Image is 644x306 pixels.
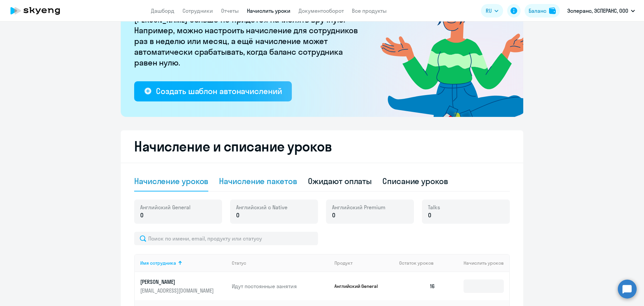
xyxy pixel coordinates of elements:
[151,7,174,14] a: Дашборд
[481,4,503,17] button: RU
[332,204,385,211] span: Английский Premium
[140,260,226,266] div: Имя сотрудника
[134,138,510,155] h2: Начисление и списание уроков
[382,176,448,186] div: Списание уроков
[134,232,318,245] input: Поиск по имени, email, продукту или статусу
[299,7,344,14] a: Документооборот
[567,7,628,15] p: Эсперанс, ЭСПЕРАНС, ООО
[232,260,246,266] div: Статус
[236,211,239,220] span: 0
[182,7,213,14] a: Сотрудники
[352,7,387,14] a: Все продукты
[134,14,362,68] p: [PERSON_NAME] больше не придётся начислять вручную. Например, можно настроить начисление для сотр...
[549,7,556,14] img: balance
[529,7,546,15] div: Баланс
[232,282,329,290] p: Идут постоянные занятия
[334,260,353,266] div: Продукт
[247,7,290,14] a: Начислить уроки
[428,204,440,211] span: Talks
[334,283,385,289] p: Английский General
[332,211,335,220] span: 0
[399,260,434,266] span: Остаток уроков
[525,4,560,17] button: Балансbalance
[394,272,441,300] td: 16
[156,86,282,96] div: Создать шаблон автоначислений
[140,278,226,294] a: [PERSON_NAME][EMAIL_ADDRESS][DOMAIN_NAME]
[232,260,329,266] div: Статус
[134,176,208,186] div: Начисление уроков
[140,204,191,211] span: Английский General
[399,260,441,266] div: Остаток уроков
[334,260,394,266] div: Продукт
[441,254,509,272] th: Начислить уроков
[236,204,287,211] span: Английский с Native
[219,176,297,186] div: Начисление пакетов
[564,3,638,19] button: Эсперанс, ЭСПЕРАНС, ООО
[486,7,492,15] span: RU
[428,211,431,220] span: 0
[134,81,292,101] button: Создать шаблон автоначислений
[221,7,239,14] a: Отчеты
[140,278,215,286] p: [PERSON_NAME]
[308,176,372,186] div: Ожидают оплаты
[140,211,144,220] span: 0
[140,260,176,266] div: Имя сотрудника
[140,287,215,294] p: [EMAIL_ADDRESS][DOMAIN_NAME]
